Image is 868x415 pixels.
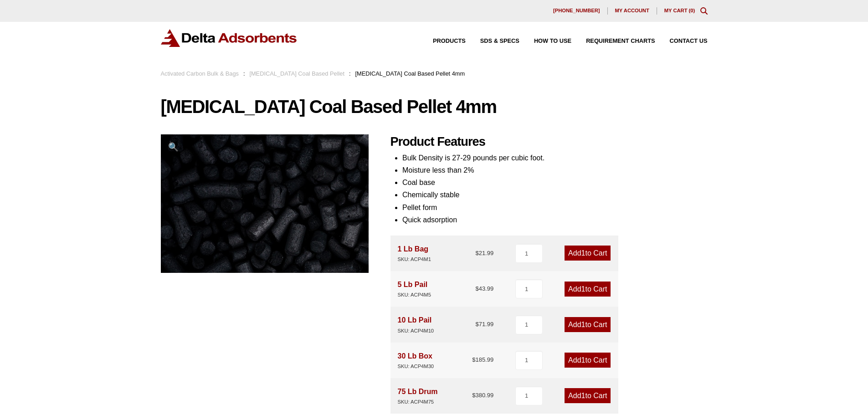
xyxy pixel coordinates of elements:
div: SKU: ACP4M75 [398,398,438,406]
a: [MEDICAL_DATA] Coal Based Pellet [249,70,344,77]
span: 🔍 [168,142,179,152]
span: 1 [581,249,586,257]
div: 1 Lb Bag [398,243,431,264]
a: Requirement Charts [571,38,655,44]
li: Chemically stable [402,189,708,201]
a: My Cart (0) [664,8,695,13]
a: View full-screen image gallery [161,134,186,159]
span: $ [475,321,478,328]
a: Add1to Cart [565,353,611,368]
li: Quick adsorption [402,214,708,226]
a: Contact Us [655,38,708,44]
span: $ [475,285,478,292]
span: Requirement Charts [586,38,655,44]
a: Add1to Cart [565,388,611,403]
a: My account [608,7,657,15]
a: Products [418,38,466,44]
span: 1 [581,285,586,293]
span: Products [433,38,466,44]
span: SDS & SPECS [480,38,519,44]
div: 5 Lb Pail [398,278,431,299]
a: SDS & SPECS [466,38,519,44]
h1: [MEDICAL_DATA] Coal Based Pellet 4mm [161,97,708,116]
bdi: 185.99 [472,356,493,363]
div: SKU: ACP4M10 [398,327,434,335]
div: 10 Lb Pail [398,314,434,335]
li: Pellet form [402,201,708,214]
div: SKU: ACP4M30 [398,362,434,371]
img: Delta Adsorbents [161,29,298,47]
li: Coal base [402,176,708,189]
span: $ [472,356,475,363]
div: Toggle Modal Content [700,7,708,15]
span: : [243,70,245,77]
span: 1 [581,356,586,364]
div: SKU: ACP4M5 [398,291,431,299]
span: Contact Us [670,38,708,44]
span: 1 [581,392,586,400]
a: How to Use [519,38,571,44]
bdi: 380.99 [472,392,493,399]
span: [PHONE_NUMBER] [553,8,600,13]
a: [PHONE_NUMBER] [546,7,608,15]
bdi: 43.99 [475,285,493,292]
span: How to Use [534,38,571,44]
bdi: 21.99 [475,250,493,256]
span: $ [475,250,478,256]
span: My account [615,8,649,13]
div: 30 Lb Box [398,350,434,371]
h2: Product Features [390,134,708,149]
span: : [349,70,351,77]
span: 0 [690,8,693,13]
div: 75 Lb Drum [398,385,438,406]
li: Moisture less than 2% [402,164,708,176]
span: $ [472,392,475,399]
div: SKU: ACP4M1 [398,255,431,264]
a: Add1to Cart [565,282,611,297]
a: Activated Carbon Bulk & Bags [161,70,239,77]
a: Add1to Cart [565,317,611,332]
span: [MEDICAL_DATA] Coal Based Pellet 4mm [355,70,465,77]
bdi: 71.99 [475,321,493,328]
li: Bulk Density is 27-29 pounds per cubic foot. [402,152,708,164]
a: Add1to Cart [565,246,611,261]
span: 1 [581,321,586,328]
